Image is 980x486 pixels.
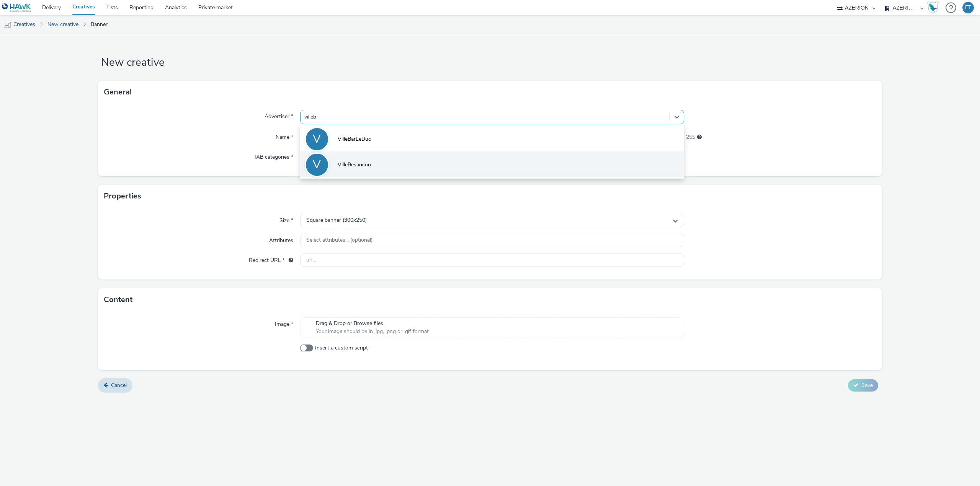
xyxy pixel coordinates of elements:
a: Cancel [98,378,132,393]
a: Banner [87,15,111,34]
img: Hawk Academy [927,2,939,14]
label: IAB categories * [252,150,296,161]
span: VilleBarLeDuc [338,135,371,143]
span: Cancel [111,382,127,389]
label: Redirect URL * [246,254,296,264]
span: Square banner (300x250) [306,217,367,224]
input: url... [300,254,684,267]
a: New creative [44,15,82,34]
span: 255 [686,133,695,141]
a: Hawk Academy [927,2,942,14]
span: Select attributes... (optional) [306,237,372,244]
span: Insert a custom script [315,344,368,352]
span: Save [861,382,873,389]
img: undefined Logo [2,3,31,13]
div: Maximum 255 characters [697,133,702,141]
label: Advertiser * [261,110,296,120]
span: Drag & Drop or Browse files. [316,320,429,327]
label: Name * [273,130,296,141]
div: URL will be used as a validation URL with some SSPs and it will be the redirection URL of your cr... [285,257,293,264]
div: V [313,154,321,176]
div: V [313,128,321,150]
h1: New creative [98,55,882,70]
span: VilleBesancon [338,161,371,169]
img: mobile [4,21,11,29]
h3: Properties [104,190,141,202]
div: ET [965,2,971,13]
button: Save [848,379,878,392]
label: Size * [276,214,296,224]
span: Your image should be in .jpg, .png or .gif format [316,328,429,335]
h3: Content [104,294,132,306]
h3: General [104,86,132,98]
label: Attributes [266,234,296,244]
label: Image * [272,317,296,328]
